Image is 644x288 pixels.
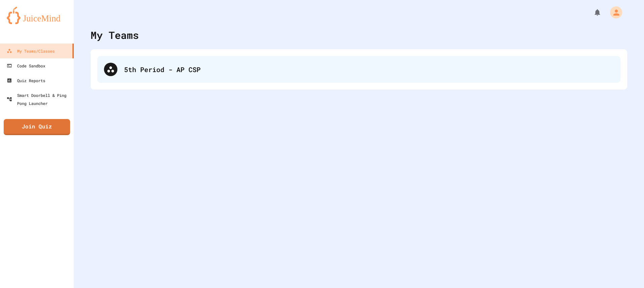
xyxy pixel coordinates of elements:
div: My Account [603,5,624,20]
div: Smart Doorbell & Ping Pong Launcher [7,91,71,107]
div: Code Sandbox [7,62,45,70]
img: logo-orange.svg [7,7,67,24]
div: Quiz Reports [7,76,45,84]
a: Join Quiz [4,119,70,135]
div: 5th Period - AP CSP [97,56,621,83]
div: My Teams/Classes [7,47,55,55]
div: My Teams [91,27,139,43]
div: 5th Period - AP CSP [124,64,614,74]
div: My Notifications [581,7,603,18]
